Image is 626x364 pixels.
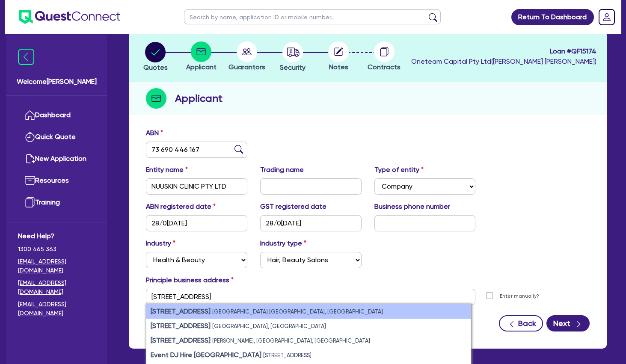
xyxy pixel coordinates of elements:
span: Welcome [PERSON_NAME] [17,77,97,87]
img: icon-menu-close [18,49,34,65]
img: quick-quote [25,132,35,142]
small: [PERSON_NAME], [GEOGRAPHIC_DATA], [GEOGRAPHIC_DATA] [212,337,370,344]
img: training [25,197,35,207]
span: Contracts [368,63,401,71]
label: Entity name [146,165,188,175]
img: abn-lookup icon [234,145,243,154]
input: DD / MM / YYYY [260,215,362,231]
img: step-icon [146,88,166,109]
img: quest-connect-logo-blue [19,10,120,24]
button: Quotes [143,41,168,73]
span: Security [280,63,306,71]
a: Quick Quote [18,126,95,148]
a: Dropdown toggle [596,6,618,28]
small: [STREET_ADDRESS] [263,352,312,358]
strong: [STREET_ADDRESS] [151,322,211,330]
a: [EMAIL_ADDRESS][DOMAIN_NAME] [18,300,95,318]
button: Next [546,315,590,331]
span: Guarantors [228,63,265,71]
label: Business phone number [374,201,450,212]
strong: [STREET_ADDRESS] [151,336,211,344]
span: Quotes [143,63,168,71]
label: Type of entity [374,165,424,175]
input: Search by name, application ID or mobile number... [184,9,441,24]
h2: Applicant [175,91,223,106]
span: Oneteam Capital Pty Ltd ( [PERSON_NAME] [PERSON_NAME] ) [411,57,596,65]
a: [EMAIL_ADDRESS][DOMAIN_NAME] [18,278,95,296]
a: Training [18,192,95,213]
small: [GEOGRAPHIC_DATA] [GEOGRAPHIC_DATA], [GEOGRAPHIC_DATA] [212,308,383,315]
label: ABN registered date [146,201,216,212]
a: Resources [18,170,95,192]
img: resources [25,175,35,186]
strong: Event DJ Hire [GEOGRAPHIC_DATA] [151,351,261,359]
label: Industry type [260,238,306,249]
button: Security [279,41,306,73]
input: DD / MM / YYYY [146,215,247,231]
strong: [STREET_ADDRESS] [151,307,211,315]
a: New Application [18,148,95,170]
span: Applicant [186,63,217,71]
button: Back [499,315,543,331]
a: [EMAIL_ADDRESS][DOMAIN_NAME] [18,257,95,275]
span: Need Help? [18,231,95,241]
small: [GEOGRAPHIC_DATA], [GEOGRAPHIC_DATA] [212,323,326,329]
span: Loan # QF15174 [411,46,596,56]
label: Enter manually? [500,292,539,300]
label: Principle business address [146,275,234,285]
label: GST registered date [260,201,326,212]
a: Dashboard [18,104,95,126]
span: Notes [329,63,348,71]
label: Industry [146,238,175,249]
label: ABN [146,128,163,138]
label: Trading name [260,165,304,175]
span: 1300 465 363 [18,245,95,254]
img: new-application [25,154,35,164]
a: Return To Dashboard [511,9,594,25]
